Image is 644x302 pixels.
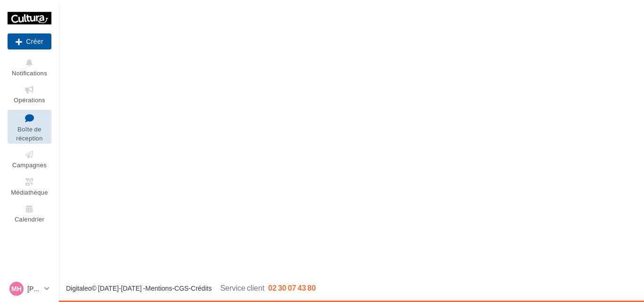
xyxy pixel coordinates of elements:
span: Notifications [12,69,47,77]
span: Campagnes [12,161,47,169]
span: Opérations [14,96,45,104]
a: Digitaleo [66,284,91,292]
a: Campagnes [8,147,51,171]
span: Calendrier [15,215,44,223]
button: Notifications [8,56,51,79]
span: Médiathèque [11,188,48,196]
p: [PERSON_NAME] [27,284,41,294]
span: 02 30 07 43 80 [268,283,316,292]
a: Crédits [191,284,212,292]
div: Nouvelle campagne [8,33,51,49]
a: MH [PERSON_NAME] [8,280,51,298]
span: MH [11,284,22,294]
span: Boîte de réception [16,125,42,142]
a: Médiathèque [8,175,51,198]
button: Créer [8,33,51,49]
a: Calendrier [8,202,51,225]
a: Boîte de réception [8,110,51,144]
a: Opérations [8,82,51,106]
a: CGS [174,284,189,292]
span: © [DATE]-[DATE] - - - [66,284,316,292]
span: Service client [220,283,264,292]
a: Mentions [145,284,172,292]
